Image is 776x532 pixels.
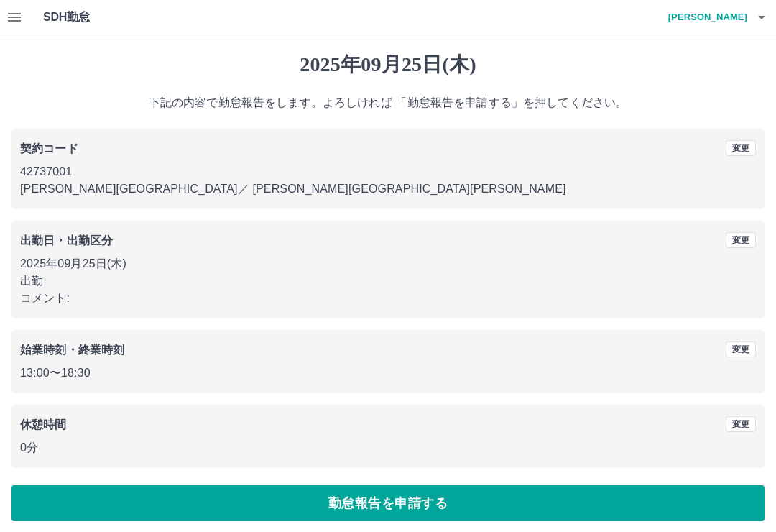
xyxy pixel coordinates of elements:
button: 変更 [726,341,756,357]
p: 0分 [20,439,756,457]
button: 変更 [726,416,756,432]
b: 始業時刻・終業時刻 [20,344,124,356]
button: 変更 [726,140,756,156]
p: 42737001 [20,163,756,180]
p: 出勤 [20,272,756,290]
p: 下記の内容で勤怠報告をします。よろしければ 「勤怠報告を申請する」を押してください。 [11,94,765,111]
b: 出勤日・出勤区分 [20,234,113,247]
h1: 2025年09月25日(木) [11,52,765,77]
p: コメント: [20,290,756,307]
p: 13:00 〜 18:30 [20,364,756,382]
button: 変更 [726,232,756,248]
button: 勤怠報告を申請する [11,485,765,521]
b: 休憩時間 [20,418,67,431]
b: 契約コード [20,142,78,155]
p: 2025年09月25日(木) [20,255,756,272]
p: [PERSON_NAME][GEOGRAPHIC_DATA] ／ [PERSON_NAME][GEOGRAPHIC_DATA][PERSON_NAME] [20,180,756,198]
